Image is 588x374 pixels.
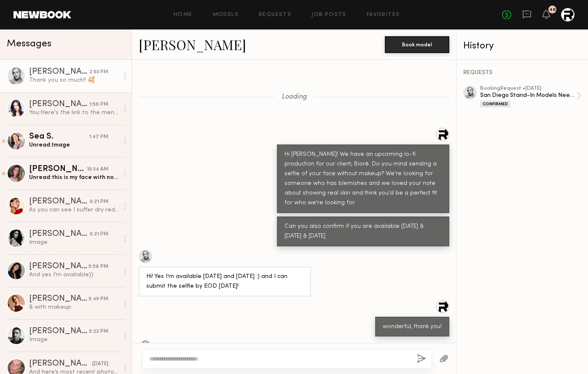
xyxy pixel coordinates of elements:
div: Confirmed [480,101,510,107]
div: As you can see I suffer dry red blemishes around my nose and lower chin. Please let me know if yo... [29,206,119,214]
span: Loading [282,93,307,101]
div: REQUESTS [463,70,581,76]
div: [PERSON_NAME] [29,262,89,271]
div: You: Here's the link to the menu. Please let me know what you'd like (including all specification... [29,109,119,117]
div: 2:03 PM [89,68,108,76]
div: [PERSON_NAME] [29,360,92,368]
div: [PERSON_NAME] [29,230,90,238]
div: 10:34 AM [87,166,108,174]
a: Requests [259,12,291,18]
a: Job Posts [311,12,346,18]
div: History [463,41,581,51]
a: bookingRequest •[DATE]San Diego Stand-In Models Needed (10/16)Confirmed [480,86,581,107]
div: wonderful, thank you! [383,322,442,332]
div: Unread: this is my face with no makeup on [29,174,119,182]
a: [PERSON_NAME] [139,35,246,53]
div: Unread: Image [29,141,119,149]
div: Thank you so much!! 🥰 [29,76,119,84]
div: & with makeup [29,303,119,311]
div: [PERSON_NAME] [29,165,87,174]
div: And yes I’m available)) [29,271,119,279]
div: 1:47 PM [89,133,108,141]
div: Sea S. [29,133,89,141]
div: Can you also confirm if you are available [DATE] & [DATE] & [DATE] [285,222,442,241]
div: Hi! Yes I’m available [DATE] and [DATE] :) and I can submit the selfie by EOD [DATE]! [146,272,303,291]
div: 5:22 PM [89,328,108,336]
div: 5:49 PM [89,295,108,303]
div: [PERSON_NAME] [29,100,89,109]
div: Image [29,238,119,246]
div: [PERSON_NAME] [29,327,89,336]
div: 5:58 PM [89,263,108,271]
div: [PERSON_NAME] [29,68,89,76]
div: 6:21 PM [90,230,108,238]
a: Favorites [367,12,400,18]
div: San Diego Stand-In Models Needed (10/16) [480,91,576,99]
a: Home [174,12,193,18]
button: Book model [385,36,449,53]
a: Book model [385,40,449,48]
a: Models [213,12,239,18]
div: booking Request • [DATE] [480,86,576,91]
div: 40 [549,8,556,12]
div: [PERSON_NAME] [29,198,90,206]
div: 1:58 PM [89,101,108,109]
div: [DATE] [92,360,108,368]
div: Image [29,336,119,344]
div: Hi [PERSON_NAME]! We have an upcoming lo-fi production for our client, Biorè. Do you mind sending... [285,150,442,208]
span: Messages [7,39,51,49]
div: [PERSON_NAME] [29,295,89,303]
div: 6:21 PM [90,198,108,206]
